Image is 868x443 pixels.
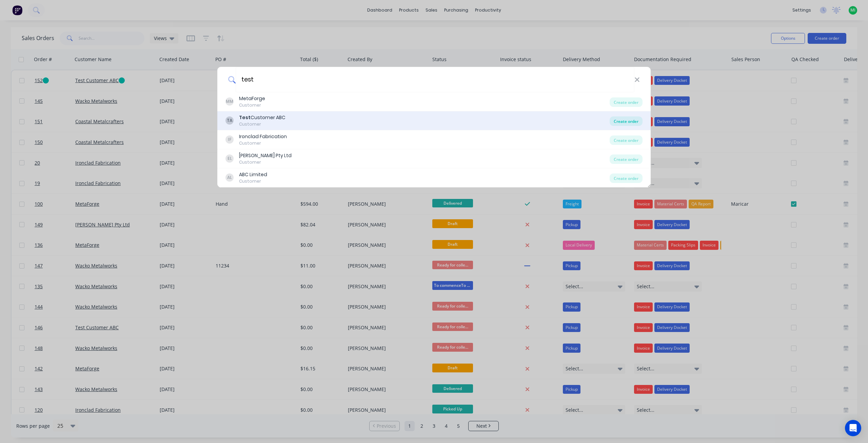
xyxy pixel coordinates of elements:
[239,121,285,127] div: Customer
[610,97,643,107] div: Create order
[610,173,643,183] div: Create order
[239,102,265,108] div: Customer
[225,154,234,163] div: EL
[239,133,287,140] div: Ironclad Fabrication
[225,116,234,125] div: TA
[239,95,265,102] div: MetaForge
[239,171,267,178] div: ABC Limited
[610,116,643,126] div: Create order
[225,135,234,144] div: IF
[236,67,634,92] input: Enter a customer name to create a new order...
[225,173,234,182] div: AL
[845,420,861,436] div: Open Intercom Messenger
[225,97,234,106] div: MM
[610,135,643,145] div: Create order
[239,159,292,165] div: Customer
[239,114,285,121] div: Customer ABC
[239,178,267,184] div: Customer
[239,152,292,159] div: [PERSON_NAME] Pty Ltd
[239,140,287,146] div: Customer
[239,114,251,121] b: Test
[610,154,643,164] div: Create order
